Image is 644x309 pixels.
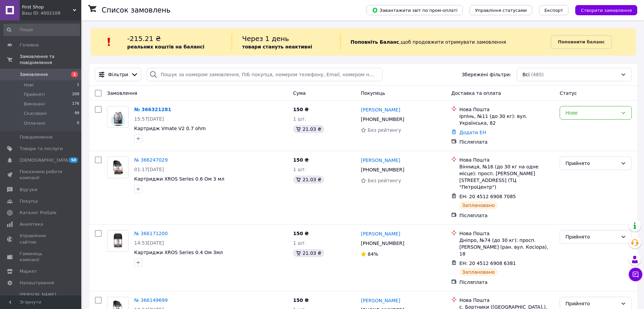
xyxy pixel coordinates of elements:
div: 21.03 ₴ [293,249,324,257]
span: Маркет [20,268,37,274]
div: Нове [565,109,618,117]
div: [PHONE_NUMBER] [359,239,406,248]
span: [DEMOGRAPHIC_DATA] [20,157,70,163]
span: Замовлення [20,71,48,78]
span: Cума [293,90,306,96]
img: Фото товару [107,157,128,178]
span: Фільтри [108,71,128,78]
span: ЕН: 20 4512 6908 7085 [459,194,516,199]
div: Ваш ID: 4002109 [22,10,81,16]
span: Без рейтингу [368,178,401,183]
span: Статус [560,90,577,96]
img: :exclamation: [104,37,114,47]
div: [PHONE_NUMBER] [359,115,406,124]
input: Пошук [3,24,80,36]
button: Управління статусами [470,5,532,15]
span: Товари та послуги [20,146,63,152]
div: Нова Пошта [459,297,554,304]
span: 150 ₴ [293,157,309,163]
span: Відгуки [20,187,37,193]
span: Управління сайтом [20,233,63,245]
a: Додати ЕН [459,130,486,135]
a: [PERSON_NAME] [361,157,400,164]
a: [PERSON_NAME] [361,230,400,237]
b: Поповніть Баланс [351,39,399,45]
div: Нова Пошта [459,106,554,113]
div: Післяплата [459,279,554,286]
span: 1 шт. [293,116,306,122]
span: 99 [75,110,79,117]
div: 21.03 ₴ [293,125,324,133]
span: 01:17[DATE] [134,167,164,172]
b: Поповнити баланс [558,39,605,44]
span: Прийняті [24,91,45,98]
img: Фото товару [107,230,128,251]
span: Виконані [24,101,45,107]
div: [PHONE_NUMBER] [359,165,406,174]
div: , щоб продовжити отримувати замовлення [340,34,551,50]
span: First Shop [22,4,73,10]
div: Прийнято [565,233,618,241]
span: 150 ₴ [293,107,309,112]
span: Доставка та оплата [451,90,501,96]
span: Замовлення та повідомлення [20,54,81,66]
a: № 366247029 [134,157,168,163]
div: Післяплата [459,139,554,145]
span: -215.21 ₴ [127,35,161,43]
span: Замовлення [107,90,137,96]
span: Повідомлення [20,134,53,140]
span: 176 [72,101,79,107]
span: 0 [77,120,79,126]
input: Пошук за номером замовлення, ПІБ покупця, номером телефону, Email, номером накладної [147,68,382,81]
a: Картридж Vmate V2 0.7 ohm [134,126,206,131]
span: Збережені фільтри: [462,71,511,78]
span: 14:53[DATE] [134,240,164,246]
span: Показники роботи компанії [20,169,63,181]
button: Чат з покупцем [629,268,642,281]
span: Створити замовлення [581,8,632,13]
span: 150 ₴ [293,231,309,236]
button: Створити замовлення [575,5,637,15]
a: № 366321281 [134,107,171,112]
div: Заплановано [459,268,498,276]
h1: Список замовлень [102,6,170,14]
span: Нові [24,82,34,88]
div: Нова Пошта [459,157,554,163]
div: Ірпінь, №11 (до 30 кг): вул. Українська, 82 [459,113,554,126]
span: Покупець [361,90,385,96]
span: 209 [72,91,79,98]
span: Завантажити звіт по пром-оплаті [372,7,457,13]
img: Фото товару [108,106,127,127]
a: № 366149699 [134,297,168,303]
span: Без рейтингу [368,127,401,133]
div: Прийнято [565,300,618,307]
span: Оплачені [24,120,45,126]
a: № 366171200 [134,231,168,236]
b: реальних коштів на балансі [127,44,205,49]
span: Експорт [544,8,563,13]
a: Створити замовлення [568,7,637,13]
button: Завантажити звіт по пром-оплаті [367,5,463,15]
a: Поповнити баланс [551,35,612,49]
a: Картриджи XROS Series 0.6 Ом 3 мл [134,176,224,182]
a: [PERSON_NAME] [361,297,400,304]
div: Нова Пошта [459,230,554,237]
span: (485) [531,72,544,77]
span: 1 шт. [293,167,306,172]
button: Експорт [539,5,569,15]
span: ЕН: 20 4512 6908 6381 [459,261,516,266]
span: Головна [20,42,39,48]
span: 150 ₴ [293,297,309,303]
span: 15:57[DATE] [134,116,164,122]
a: Картриджи XROS Series 0.4 Ом 3мл [134,250,223,255]
div: Вінниця, №16 (до 30 кг на одне місце): просп. [PERSON_NAME][STREET_ADDRESS] (ТЦ "ПетроЦентр") [459,163,554,190]
span: 50 [69,157,78,163]
a: Фото товару [107,230,129,252]
span: Каталог ProSale [20,210,56,216]
div: Заплановано [459,201,498,209]
a: [PERSON_NAME] [361,106,400,113]
span: Всі [522,71,529,78]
